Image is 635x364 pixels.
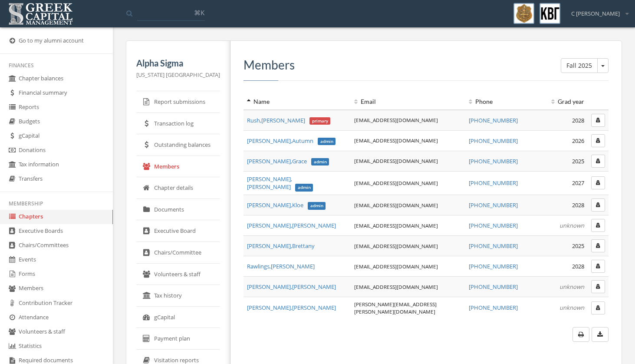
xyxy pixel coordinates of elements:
span: admin [311,158,329,166]
a: [PERSON_NAME],Autumnadmin [247,137,336,145]
span: [PERSON_NAME] , Kloe [247,201,326,209]
span: admin [295,184,313,192]
a: [PHONE_NUMBER] [469,201,518,209]
a: Rush,[PERSON_NAME]primary [247,116,330,124]
a: Documents [136,199,220,221]
span: Rush , [PERSON_NAME] [247,116,330,124]
p: [US_STATE] [GEOGRAPHIC_DATA] [136,70,220,79]
a: Members [136,156,220,178]
a: Report submissions [136,91,220,113]
a: Chapter details [136,177,220,199]
td: 2028 [536,195,588,215]
span: primary [309,117,331,125]
a: gCapital [136,307,220,328]
span: [PERSON_NAME] , [PERSON_NAME] [247,283,336,291]
a: Volunteers & staff [136,264,220,285]
a: [PERSON_NAME][EMAIL_ADDRESS][PERSON_NAME][DOMAIN_NAME] [354,301,437,315]
th: Phone [465,94,536,110]
a: Rawlings,[PERSON_NAME] [247,262,315,270]
a: [EMAIL_ADDRESS][DOMAIN_NAME] [354,116,438,123]
a: [PHONE_NUMBER] [469,283,518,291]
th: Name [243,94,351,110]
span: [PERSON_NAME] , [PERSON_NAME] [247,175,313,191]
a: [PHONE_NUMBER] [469,222,518,229]
span: [PERSON_NAME] , Autumn [247,137,336,145]
span: [PERSON_NAME] , [PERSON_NAME] [247,222,336,229]
th: Grad year [536,94,588,110]
em: unknown [559,222,584,229]
span: [PERSON_NAME] , Brettany [247,242,315,250]
a: Tax history [136,285,220,307]
td: 2028 [536,110,588,131]
td: 2027 [536,171,588,195]
div: C [PERSON_NAME] [566,3,628,18]
a: [EMAIL_ADDRESS][DOMAIN_NAME] [354,222,438,229]
a: [PHONE_NUMBER] [469,262,518,270]
a: [PERSON_NAME],Brettany [247,242,315,250]
em: unknown [559,283,584,291]
h5: Alpha Sigma [136,58,220,68]
a: Executive Board [136,220,220,242]
a: [PERSON_NAME],[PERSON_NAME] [247,283,336,291]
a: [PERSON_NAME],Kloeadmin [247,201,326,209]
a: Chairs/Committee [136,242,220,264]
a: Outstanding balances [136,134,220,156]
th: Email [351,94,465,110]
a: [PHONE_NUMBER] [469,242,518,250]
td: 2026 [536,130,588,151]
span: [PERSON_NAME] , Grace [247,157,329,165]
span: ⌘K [194,8,204,17]
a: [EMAIL_ADDRESS][DOMAIN_NAME] [354,157,438,164]
span: admin [318,138,336,146]
td: 2025 [536,235,588,256]
button: Fall 2025 [597,58,609,73]
a: [PHONE_NUMBER] [469,304,518,311]
a: [EMAIL_ADDRESS][DOMAIN_NAME] [354,137,438,144]
h3: Members [243,58,609,72]
td: 2025 [536,151,588,171]
span: Rawlings , [PERSON_NAME] [247,262,315,270]
a: [PHONE_NUMBER] [469,179,518,187]
td: 2028 [536,256,588,276]
a: [EMAIL_ADDRESS][DOMAIN_NAME] [354,242,438,249]
a: [PHONE_NUMBER] [469,137,518,145]
a: [EMAIL_ADDRESS][DOMAIN_NAME] [354,179,438,186]
a: [PERSON_NAME],[PERSON_NAME] [247,222,336,229]
a: Transaction log [136,113,220,135]
em: unknown [559,304,584,311]
a: [EMAIL_ADDRESS][DOMAIN_NAME] [354,202,438,208]
a: [PERSON_NAME],Graceadmin [247,157,329,165]
a: [PERSON_NAME],[PERSON_NAME] [247,304,336,311]
a: [EMAIL_ADDRESS][DOMAIN_NAME] [354,283,438,290]
a: Payment plan [136,328,220,350]
span: admin [308,202,326,210]
a: [PHONE_NUMBER] [469,116,518,124]
span: C [PERSON_NAME] [571,10,620,18]
span: [PERSON_NAME] , [PERSON_NAME] [247,304,336,311]
a: [PERSON_NAME],[PERSON_NAME]admin [247,175,313,191]
a: [EMAIL_ADDRESS][DOMAIN_NAME] [354,263,438,270]
a: [PHONE_NUMBER] [469,157,518,165]
button: Fall 2025 [561,58,598,73]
